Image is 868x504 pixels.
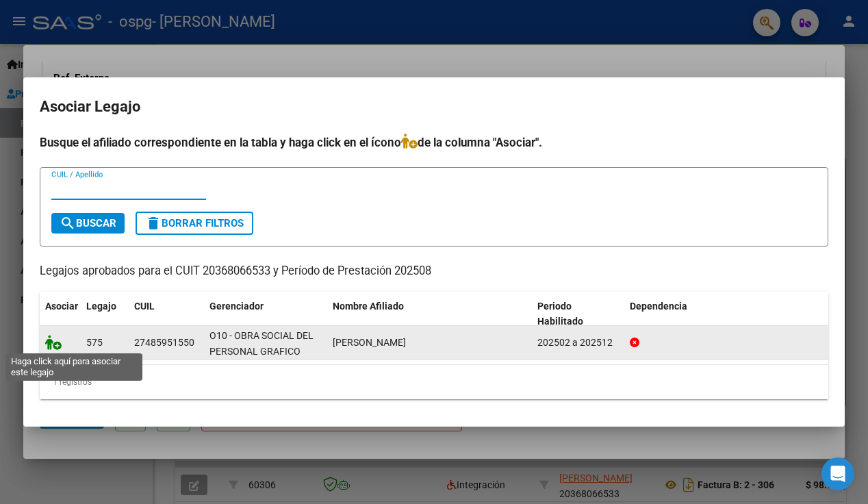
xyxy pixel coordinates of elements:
span: Buscar [60,217,116,229]
span: CARDOZO NAHIARA [333,337,406,348]
button: Buscar [51,213,125,234]
mat-icon: search [60,215,76,231]
span: CUIL [134,301,155,312]
datatable-header-cell: Asociar [40,292,81,337]
span: Borrar Filtros [145,217,244,229]
div: 202502 a 202512 [537,335,619,351]
datatable-header-cell: Nombre Afiliado [327,292,532,337]
span: 575 [86,337,103,348]
span: Legajo [86,301,116,312]
h2: Asociar Legajo [40,94,828,120]
datatable-header-cell: Dependencia [624,292,829,337]
span: Dependencia [630,301,687,312]
mat-icon: delete [145,215,162,231]
span: Asociar [45,301,78,312]
div: Open Intercom Messenger [821,457,854,490]
h4: Busque el afiliado correspondiente en la tabla y haga click en el ícono de la columna "Asociar". [40,134,828,151]
div: 1 registros [40,365,828,399]
datatable-header-cell: Gerenciador [204,292,327,337]
span: Periodo Habilitado [537,301,583,327]
span: Nombre Afiliado [333,301,404,312]
span: Gerenciador [209,301,264,312]
datatable-header-cell: CUIL [129,292,204,337]
datatable-header-cell: Periodo Habilitado [532,292,624,337]
p: Legajos aprobados para el CUIT 20368066533 y Período de Prestación 202508 [40,263,828,280]
span: O10 - OBRA SOCIAL DEL PERSONAL GRAFICO [209,330,314,357]
datatable-header-cell: Legajo [81,292,129,337]
button: Borrar Filtros [136,212,253,235]
div: 27485951550 [134,335,194,351]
